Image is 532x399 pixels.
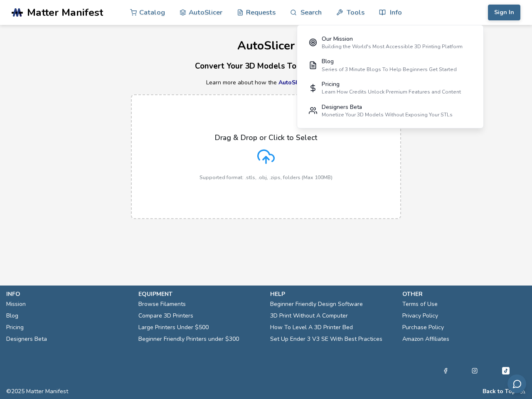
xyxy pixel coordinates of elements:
div: Monetize Your 3D Models Without Exposing Your STLs [322,112,453,118]
p: Supported format: .stls, .obj, .zips, folders (Max 100MB) [199,175,332,180]
a: BlogSeries of 3 Minute Blogs To Help Beginners Get Started [303,54,478,77]
a: Large Printers Under $500 [138,322,209,333]
div: Building the World's Most Accessible 3D Printing Platform [322,44,463,49]
a: Designers BetaMonetize Your 3D Models Without Exposing Your STLs [303,99,478,122]
a: Browse Filaments [138,298,186,310]
a: Beginner Friendly Design Software [270,298,363,310]
a: RSS Feed [520,388,526,395]
a: Amazon Affiliates [402,333,449,345]
a: Beginner Friendly Printers under $300 [138,333,239,345]
a: Designers Beta [6,333,47,345]
span: © 2025 Matter Manifest [6,388,68,395]
span: Matter Manifest [27,7,103,18]
p: equipment [138,290,262,298]
p: info [6,290,130,298]
p: help [270,290,394,298]
p: Drag & Drop or Click to Select [215,133,317,142]
a: Privacy Policy [402,310,438,322]
div: Our Mission [322,36,463,42]
button: Sign In [488,5,520,20]
p: other [402,290,526,298]
div: Blog [322,58,457,65]
a: How To Level A 3D Printer Bed [270,322,353,333]
a: 3D Print Without A Computer [270,310,348,322]
button: Send feedback via email [507,374,526,393]
a: Instagram [472,366,478,376]
a: PricingLearn How Credits Unlock Premium Features and Content [303,76,478,99]
a: AutoSlicer [278,79,308,86]
a: Facebook [443,366,448,376]
a: Set Up Ender 3 V3 SE With Best Practices [270,333,382,345]
a: Purchase Policy [402,322,444,333]
a: Mission [6,298,26,310]
a: Terms of Use [402,298,438,310]
a: Our MissionBuilding the World's Most Accessible 3D Printing Platform [303,31,478,54]
div: Designers Beta [322,104,453,111]
div: Series of 3 Minute Blogs To Help Beginners Get Started [322,66,457,72]
button: Back to Top [483,388,516,395]
a: Compare 3D Printers [138,310,193,322]
a: Blog [6,310,18,322]
div: Learn How Credits Unlock Premium Features and Content [322,89,461,95]
a: Tiktok [501,366,511,376]
a: Pricing [6,322,24,333]
div: Pricing [322,81,461,88]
